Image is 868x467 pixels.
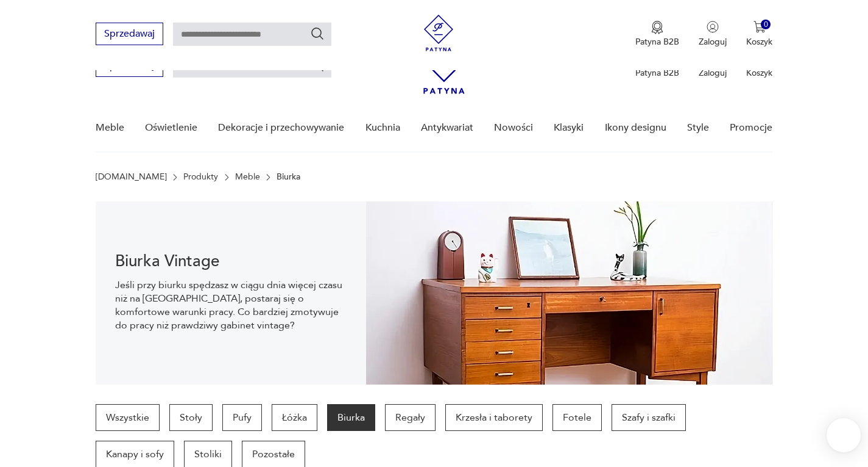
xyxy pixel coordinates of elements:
[612,404,686,431] a: Szafy i szafki
[699,67,727,79] p: Zaloguj
[96,31,163,39] a: Sprzedawaj
[327,404,375,431] a: Biurka
[552,404,602,431] a: Fotele
[827,418,861,452] iframe: Smartsupp widget button
[385,404,436,431] a: Regały
[365,104,400,151] a: Kuchnia
[222,404,262,431] a: Pufy
[746,21,772,48] button: 0Koszyk
[707,21,719,33] img: Ikonka użytkownika
[115,278,347,332] p: Jeśli przy biurku spędzasz w ciągu dnia więcej czasu niż na [GEOGRAPHIC_DATA], postaraj się o kom...
[96,62,163,71] a: Sprzedawaj
[746,67,772,79] p: Koszyk
[421,104,473,151] a: Antykwariat
[235,172,260,182] a: Meble
[635,21,679,48] button: Patyna B2B
[96,23,163,45] button: Sprzedawaj
[753,21,766,33] img: Ikona koszyka
[605,104,666,151] a: Ikony designu
[761,20,771,30] div: 0
[218,104,344,151] a: Dekoracje i przechowywanie
[554,104,584,151] a: Klasyki
[635,67,679,79] p: Patyna B2B
[635,21,679,48] a: Ikona medaluPatyna B2B
[145,104,197,151] a: Oświetlenie
[272,404,317,431] a: Łóżka
[746,36,772,48] p: Koszyk
[115,254,347,269] h1: Biurka Vintage
[445,404,543,431] a: Krzesła i taborety
[687,104,709,151] a: Style
[96,404,160,431] a: Wszystkie
[699,21,727,48] button: Zaloguj
[96,104,124,151] a: Meble
[169,404,213,431] a: Stoły
[730,104,772,151] a: Promocje
[420,15,457,51] img: Patyna - sklep z meblami i dekoracjami vintage
[183,172,218,182] a: Produkty
[96,172,167,182] a: [DOMAIN_NAME]
[651,21,663,34] img: Ikona medalu
[310,26,325,41] button: Szukaj
[699,36,727,48] p: Zaloguj
[277,172,300,182] p: Biurka
[635,36,679,48] p: Patyna B2B
[366,201,772,385] img: 217794b411677fc89fd9d93ef6550404.webp
[494,104,533,151] a: Nowości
